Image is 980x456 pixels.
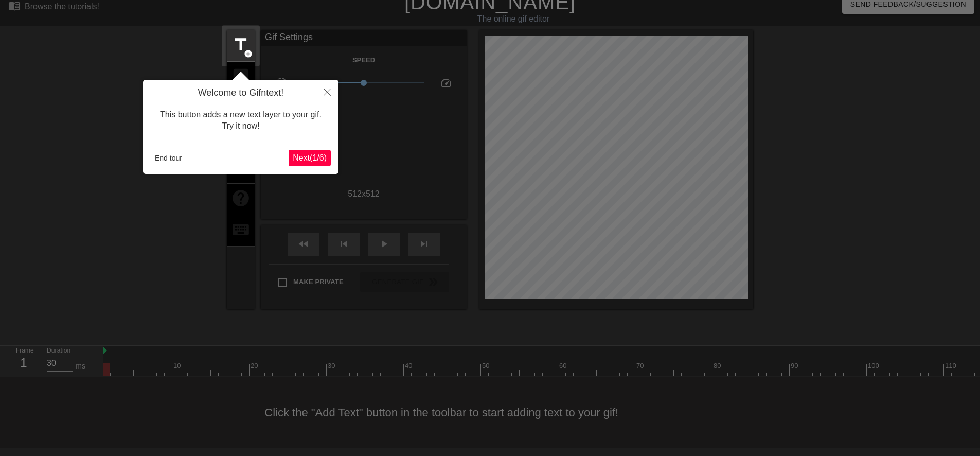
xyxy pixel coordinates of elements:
button: Next [289,150,331,166]
div: This button adds a new text layer to your gif. Try it now! [151,99,331,143]
button: End tour [151,150,186,166]
span: Next ( 1 / 6 ) [293,153,327,162]
button: Close [316,80,338,103]
h4: Welcome to Gifntext! [151,87,331,99]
